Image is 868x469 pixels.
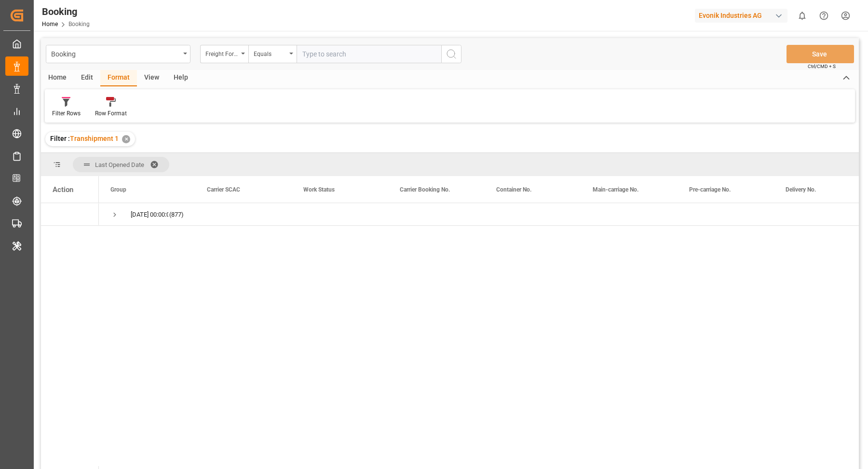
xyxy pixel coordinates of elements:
[46,45,190,63] button: open menu
[74,70,100,86] div: Edit
[791,5,813,27] button: show 0 new notifications
[122,135,130,143] div: ✕
[50,135,70,142] span: Filter :
[42,21,58,28] a: Home
[813,5,835,27] button: Help Center
[441,45,461,63] button: search button
[95,109,127,118] div: Row Format
[166,70,195,86] div: Help
[70,135,119,142] span: Transhipment 1
[248,45,297,63] button: open menu
[205,47,238,58] div: Freight Forwarder's Reference No.
[695,9,787,23] div: Evonik Industries AG
[787,45,854,63] button: Save
[297,45,441,63] input: Type to search
[689,186,731,193] span: Pre-carriage No.
[169,204,184,226] span: (877)
[42,4,90,19] div: Booking
[808,63,836,70] span: Ctrl/CMD + S
[41,70,74,86] div: Home
[695,6,791,25] button: Evonik Industries AG
[41,203,99,226] div: Press SPACE to select this row.
[100,70,137,86] div: Format
[131,204,168,226] div: [DATE] 00:00:00
[110,186,126,193] span: Group
[200,45,248,63] button: open menu
[496,186,531,193] span: Container No.
[400,186,450,193] span: Carrier Booking No.
[51,47,180,59] div: Booking
[254,47,286,58] div: Equals
[786,186,816,193] span: Delivery No.
[95,161,144,168] span: Last Opened Date
[207,186,240,193] span: Carrier SCAC
[52,109,81,118] div: Filter Rows
[593,186,638,193] span: Main-carriage No.
[303,186,335,193] span: Work Status
[53,185,73,194] div: Action
[137,70,166,86] div: View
